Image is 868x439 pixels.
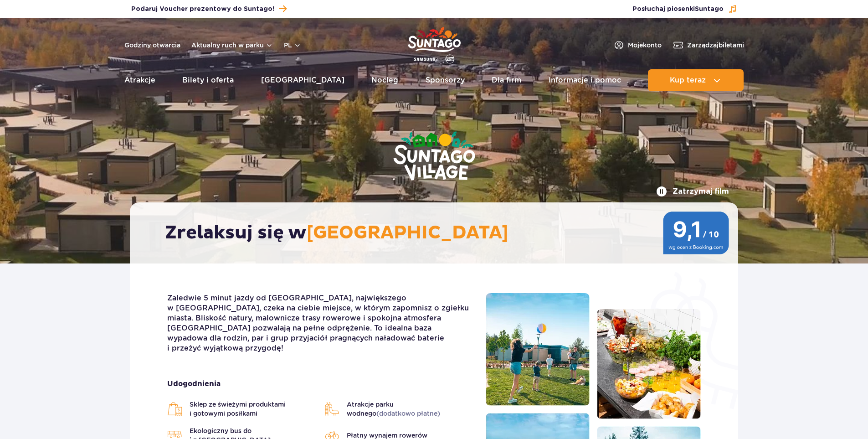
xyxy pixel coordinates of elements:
span: [GEOGRAPHIC_DATA] [307,222,508,244]
span: Zarządzaj biletami [687,41,744,50]
button: Zatrzymaj film [656,186,729,197]
span: Podaruj Voucher prezentowy do Suntago! [131,5,274,14]
a: Podaruj Voucher prezentowy do Suntago! [131,3,287,15]
button: pl [284,41,301,50]
span: Atrakcje parku wodnego [347,400,473,418]
button: Kup teraz [648,69,744,91]
a: [GEOGRAPHIC_DATA] [261,69,344,91]
button: Posłuchaj piosenkiSuntago [632,5,737,14]
a: Informacje i pomoc [549,69,621,91]
button: Aktualny ruch w parku [191,41,273,49]
a: Dla firm [492,69,521,91]
a: Park of Poland [408,23,461,65]
p: Zaledwie 5 minut jazdy od [GEOGRAPHIC_DATA], największego w [GEOGRAPHIC_DATA], czeka na ciebie mi... [167,293,472,353]
span: Suntago [695,6,724,12]
span: Sklep ze świeżymi produktami i gotowymi posiłkami [190,400,315,418]
a: Nocleg [371,69,398,91]
a: Mojekonto [613,40,662,51]
span: (dodatkowo płatne) [376,410,440,417]
strong: Udogodnienia [167,379,472,389]
span: Posłuchaj piosenki [632,5,724,14]
img: 9,1/10 wg ocen z Booking.com [663,212,729,254]
h2: Zrelaksuj się w [165,222,712,244]
span: Kup teraz [670,76,706,84]
a: Godziny otwarcia [124,41,180,50]
a: Atrakcje [124,69,155,91]
a: Bilety i oferta [182,69,234,91]
img: Suntago Village [357,96,512,218]
span: Moje konto [628,41,662,50]
a: Zarządzajbiletami [673,40,744,51]
a: Sponsorzy [426,69,465,91]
